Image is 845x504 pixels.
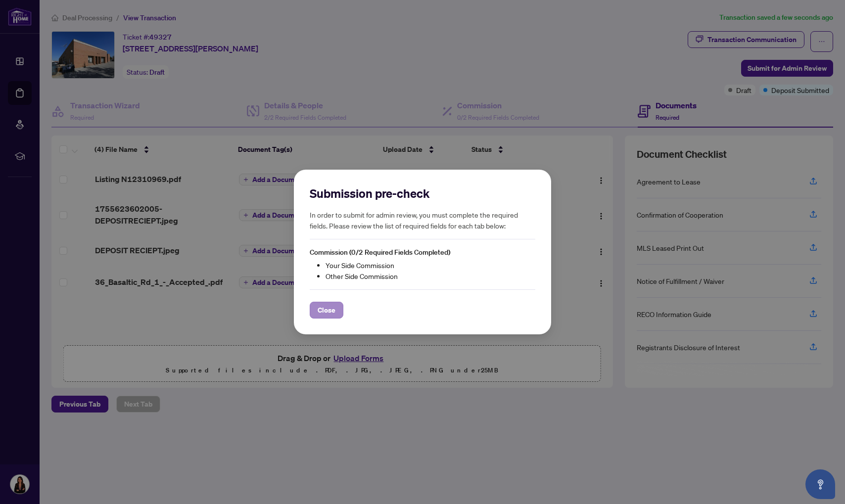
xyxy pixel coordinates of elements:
h5: In order to submit for admin review, you must complete the required fields. Please review the lis... [310,209,535,231]
li: Other Side Commission [326,271,535,281]
li: Your Side Commission [326,260,535,271]
h2: Submission pre-check [310,185,535,201]
span: Close [318,302,335,318]
button: Open asap [805,469,835,499]
button: Close [310,302,343,319]
span: Commission (0/2 Required Fields Completed) [310,248,450,257]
